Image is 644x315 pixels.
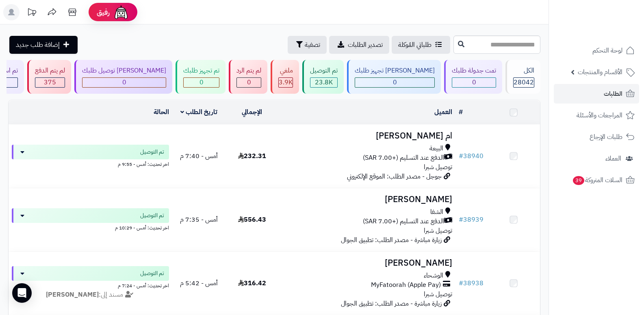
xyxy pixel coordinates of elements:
a: طلباتي المُوكلة [392,36,450,54]
h3: [PERSON_NAME] [282,195,453,204]
span: # [459,215,463,225]
strong: [PERSON_NAME] [46,290,99,300]
div: اخر تحديث: أمس - 10:29 م [12,223,169,231]
h3: ام [PERSON_NAME] [282,131,453,141]
div: 0 [237,78,261,87]
span: 28042 [514,77,534,87]
span: الوشحاء [424,271,443,280]
div: 0 [452,78,496,87]
a: إضافة طلب جديد [9,36,78,54]
span: الأقسام والمنتجات [578,66,622,78]
a: العميل [434,107,452,117]
span: 375 [44,77,56,87]
span: 316.42 [238,278,266,288]
span: زيارة مباشرة - مصدر الطلب: تطبيق الجوال [341,235,442,245]
a: [PERSON_NAME] توصيل طلبك 0 [73,60,174,94]
a: الإجمالي [242,107,262,117]
div: 0 [355,78,434,87]
span: طلباتي المُوكلة [398,40,432,50]
span: تصدير الطلبات [348,40,383,50]
div: ملغي [278,66,293,75]
a: الكل28042 [504,60,542,94]
div: Open Intercom Messenger [12,283,32,303]
a: العملاء [554,149,639,168]
span: لوحة التحكم [592,45,622,56]
a: الحالة [154,107,169,117]
span: توصيل شبرا [424,226,452,236]
div: تم التوصيل [310,66,338,75]
a: الطلبات [554,84,639,104]
div: 375 [35,78,65,87]
span: 0 [472,77,476,87]
a: طلبات الإرجاع [554,127,639,147]
span: 556.43 [238,215,266,225]
span: 232.31 [238,151,266,161]
a: تم التوصيل 23.8K [301,60,345,94]
span: 0 [199,77,204,87]
button: تصفية [288,36,327,54]
span: تم التوصيل [140,148,164,156]
span: توصيل شبرا [424,162,452,172]
span: # [459,278,463,288]
div: 3859 [279,78,293,87]
a: السلات المتروكة39 [554,170,639,190]
div: لم يتم الدفع [35,66,65,75]
span: الدفع عند التسليم (+7.00 SAR) [363,217,444,226]
a: تاريخ الطلب [180,107,217,117]
a: تم تجهيز طلبك 0 [174,60,227,94]
h3: [PERSON_NAME] [282,258,453,268]
a: المراجعات والأسئلة [554,106,639,125]
a: ملغي 3.9K [269,60,301,94]
span: رفيق [97,7,110,17]
a: #38938 [459,278,484,288]
span: 3.9K [279,77,293,87]
div: 0 [184,78,219,87]
span: أمس - 7:35 م [180,215,218,225]
div: لم يتم الرد [236,66,261,75]
div: [PERSON_NAME] تجهيز طلبك [355,66,435,75]
a: [PERSON_NAME] تجهيز طلبك 0 [345,60,442,94]
div: تم تجهيز طلبك [183,66,219,75]
a: لم يتم الرد 0 [227,60,269,94]
span: 39 [573,176,584,185]
span: 23.8K [315,77,333,87]
span: إضافة طلب جديد [16,40,60,50]
img: ai-face.png [113,4,129,20]
span: الشفا [430,207,443,217]
a: لم يتم الدفع 375 [26,60,73,94]
span: البيعة [429,144,443,153]
div: 23808 [310,78,337,87]
span: السلات المتروكة [572,174,622,186]
span: # [459,151,463,161]
a: #38939 [459,215,484,225]
span: طلبات الإرجاع [590,131,622,143]
span: توصيل شبرا [424,289,452,299]
div: الكل [513,66,534,75]
span: أمس - 7:40 م [180,151,218,161]
span: تم التوصيل [140,269,164,278]
a: تمت جدولة طلبك 0 [442,60,504,94]
div: اخر تحديث: أمس - 7:24 م [12,281,169,289]
div: اخر تحديث: أمس - 9:55 م [12,159,169,168]
span: جوجل - مصدر الطلب: الموقع الإلكتروني [347,172,442,181]
div: تمت جدولة طلبك [452,66,496,75]
div: مسند إلى: [6,290,175,300]
span: زيارة مباشرة - مصدر الطلب: تطبيق الجوال [341,299,442,308]
a: #38940 [459,151,484,161]
span: الطلبات [604,88,622,99]
a: # [459,107,463,117]
span: MyFatoorah (Apple Pay) [371,280,441,290]
span: 0 [122,77,126,87]
span: الدفع عند التسليم (+7.00 SAR) [363,153,444,163]
span: 0 [247,77,251,87]
span: تم التوصيل [140,211,164,220]
span: المراجعات والأسئلة [577,110,622,121]
a: تحديثات المنصة [22,4,42,22]
a: تصدير الطلبات [329,36,389,54]
div: 0 [82,78,166,87]
div: [PERSON_NAME] توصيل طلبك [82,66,166,75]
span: العملاء [605,153,621,164]
span: 0 [393,77,397,87]
a: لوحة التحكم [554,41,639,60]
span: تصفية [305,40,320,50]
